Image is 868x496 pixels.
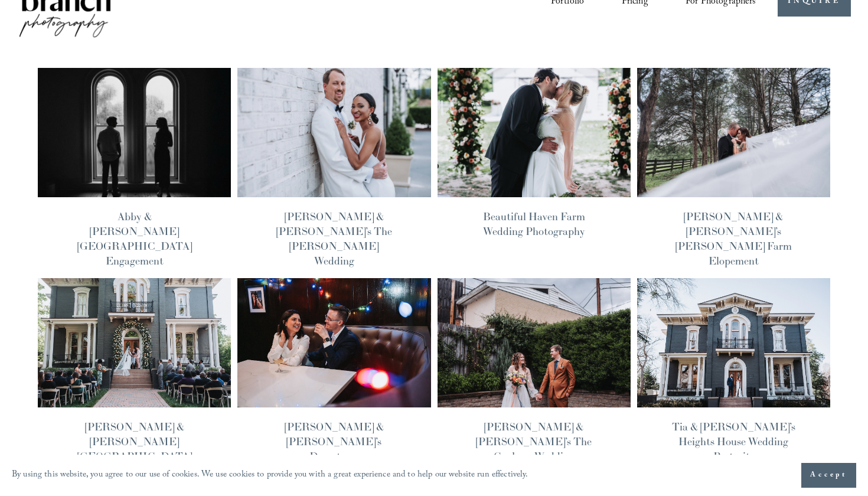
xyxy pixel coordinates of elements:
[476,420,592,463] a: [PERSON_NAME] & [PERSON_NAME]’s The Cookery Wedding
[436,67,631,198] img: Beautiful Haven Farm Wedding Photography
[676,210,792,268] a: [PERSON_NAME] & [PERSON_NAME]’s [PERSON_NAME] Farm Elopement
[237,278,432,408] img: Lorena &amp; Tom’s Downtown Durham Engagement
[277,420,391,493] a: [PERSON_NAME] & [PERSON_NAME]’s Downtown [GEOGRAPHIC_DATA] Engagement
[237,67,432,198] img: Bella &amp; Mike’s The Maxwell Raleigh Wedding
[672,420,795,463] a: Tia & [PERSON_NAME]’s Heights House Wedding Portraits
[801,463,856,488] button: Accept
[37,67,232,198] img: Abby &amp; Reed’s Heights House Hotel Engagement
[12,467,528,484] p: By using this website, you agree to our use of cookies. We use cookies to provide you with a grea...
[483,210,585,238] a: Beautiful Haven Farm Wedding Photography
[37,278,232,408] img: Chantel &amp; James’ Heights House Hotel Wedding
[810,469,847,481] span: Accept
[636,67,831,198] img: Stephania &amp; Mark’s Gentry Farm Elopement
[77,420,192,478] a: [PERSON_NAME] & [PERSON_NAME][GEOGRAPHIC_DATA] Wedding
[276,210,392,268] a: [PERSON_NAME] & [PERSON_NAME]’s The [PERSON_NAME] Wedding
[636,278,831,408] img: Tia &amp; Obinna’s Heights House Wedding Portraits
[77,210,192,268] a: Abby & [PERSON_NAME][GEOGRAPHIC_DATA] Engagement
[436,278,631,408] img: Jacqueline &amp; Timo’s The Cookery Wedding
